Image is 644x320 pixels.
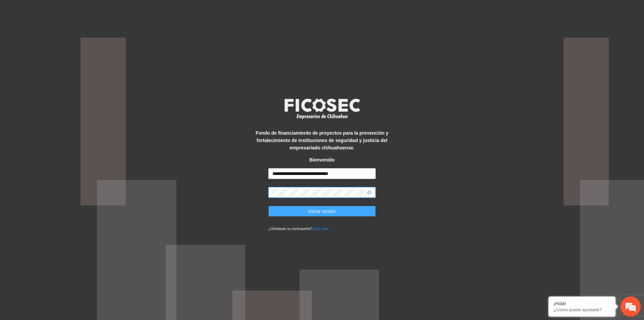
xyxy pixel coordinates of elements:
[280,96,364,121] img: logo
[35,34,113,43] div: Chatee con nosotros ahora
[309,157,334,163] strong: Bienvenido
[367,190,372,195] span: eye
[553,301,610,306] div: ¡Hola!
[39,90,93,157] span: Estamos en línea.
[268,206,376,217] button: Iniciar sesión
[553,307,610,312] p: ¿Cómo puedo ayudarte?
[268,227,328,231] small: ¿Olvidaste tu contraseña?
[308,208,336,215] span: Iniciar sesión
[256,130,388,150] strong: Fondo de financiamiento de proyectos para la prevención y fortalecimiento de instituciones de seg...
[3,183,128,207] textarea: Escriba su mensaje y pulse “Intro”
[312,227,329,231] a: Click aqui
[110,3,126,19] div: Minimizar ventana de chat en vivo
